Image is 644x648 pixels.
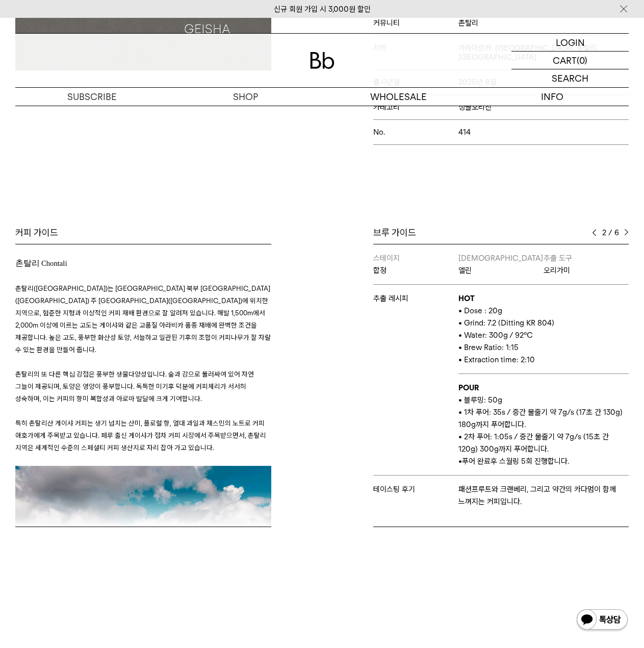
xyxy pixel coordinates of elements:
span: 싱글오리진 [458,103,492,112]
span: 촌탈리의 또 다른 핵심 강점은 풍부한 생물다양성입니다. 숲과 강으로 둘러싸여 있어 자연 그늘이 제공되며, 토양은 영양이 풍부합니다. 독특한 미기후 덕분에 커피체리가 서서히 성... [15,370,254,403]
b: POUR [458,383,479,392]
p: 추출 레시피 [373,292,458,305]
p: LOGIN [556,34,585,51]
p: • Grind: 7.2 (Ditting KR 804) [458,317,629,329]
p: INFO [475,88,629,106]
p: 엘린 [458,264,544,277]
span: 촌탈리 [15,259,41,267]
p: 테이스팅 후기 [373,483,458,495]
p: 오리가미 [544,264,629,277]
p: • Brew Ratio: 1:15 [458,341,629,354]
a: SHOP [169,88,322,106]
span: 스테이지 [373,254,400,263]
span: [DEMOGRAPHIC_DATA] [458,254,543,263]
span: • [458,457,462,466]
p: • Extraction time: 2:10 [458,354,629,366]
span: • 블루밍: 50g [458,395,502,405]
span: 촌탈리([GEOGRAPHIC_DATA])는 [GEOGRAPHIC_DATA] 북부 [GEOGRAPHIC_DATA]([GEOGRAPHIC_DATA]) 주 [GEOGRAPHIC_D... [15,284,271,354]
span: Chontalí [41,259,67,267]
span: 추출 도구 [544,254,572,263]
p: 패션프루트와 크랜베리, 그리고 약간의 카다멈이 함께 느껴지는 커피입니다. [458,483,629,508]
span: • 1차 푸어: 35s / 중간 물줄기 약 7g/s (17초 간 130g) 180g까지 푸어합니다. [458,408,623,429]
p: 푸어 완료후 스월링 5회 진행합니다. [458,455,629,467]
p: • Dose : 20g [458,305,629,317]
p: (0) [577,52,587,69]
div: 브루 가이드 [373,227,629,239]
a: CART (0) [511,52,629,69]
span: 카테고리 [373,103,458,112]
p: WHOLESALE [322,88,476,106]
p: SEARCH [552,69,588,87]
span: / [608,227,612,239]
img: 카카오톡 채널 1:1 채팅 버튼 [576,608,629,633]
b: HOT [458,294,475,303]
p: CART [553,52,577,69]
img: 로고 [310,52,334,69]
a: 신규 회원 가입 시 3,000원 할인 [274,5,371,14]
span: • 2차 푸어: 1:05s / 중간 물줄기 약 7g/s (15초 간 120g) 300g까지 푸어합니다. [458,432,609,454]
a: SUBSCRIBE [15,88,169,106]
div: 커피 가이드 [15,227,271,239]
span: 특히 촌탈리산 게이샤 커피는 생기 넘치는 산미, 플로럴 향, 열대 과일과 재스민의 노트로 커피 애호가에게 주목받고 있습니다. 페루 출신 게이샤가 점차 커피 시장에서 주목받으면... [15,419,266,452]
span: 414 [458,128,471,137]
a: LOGIN [511,34,629,52]
span: 6 [614,227,619,239]
span: No. [373,128,458,137]
p: 합정 [373,264,458,277]
p: • Water: 300g / 92°C [458,329,629,341]
span: 2 [602,227,606,239]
